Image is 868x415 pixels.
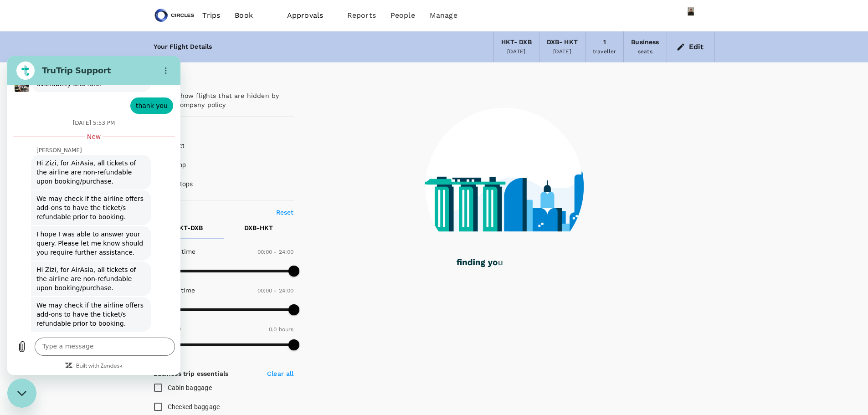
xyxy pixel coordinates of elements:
[547,37,578,47] div: DXB - HKT
[287,10,333,21] span: Approvals
[507,47,525,56] div: [DATE]
[603,37,606,47] div: 1
[267,369,293,378] p: Clear all
[244,223,273,232] p: DXB - HKT
[69,307,115,313] a: Built with Zendesk: Visit the Zendesk website in a new tab
[154,370,229,377] strong: Business trip essentials
[593,47,616,56] div: traveller
[257,287,294,294] span: 00:00 - 24:00
[154,5,195,26] img: Circles
[26,134,142,169] span: We may check if the airline offers add-ons to have the ticket/s refundable prior to booking.
[347,10,376,21] span: Reports
[257,249,294,255] span: 00:00 - 24:00
[66,63,108,71] p: [DATE] 5:53 PM
[430,10,457,21] span: Manage
[390,10,415,21] span: People
[176,91,288,109] p: Show flights that are hidden by company policy
[5,282,24,300] button: Upload file
[235,10,253,21] span: Book
[674,40,707,54] button: Edit
[175,223,203,232] p: HKT - DXB
[457,259,535,267] g: finding your flights
[26,241,142,276] span: We may check if the airline offers add-ons to have the ticket/s refundable prior to booking.
[29,91,173,98] p: [PERSON_NAME]
[631,37,659,47] div: Business
[26,99,142,133] span: Hi Zizi, for AirAsia, all tickets of the airline are non-refundable upon booking/purchase.
[501,37,532,47] div: HKT - DXB
[682,6,700,25] img: Azizi Ratna Yulis Mohd Zin
[80,76,94,85] span: New
[168,384,212,391] span: Cabin baggage
[202,10,220,21] span: Trips
[7,56,180,375] iframe: Messaging window
[269,326,293,333] span: 0.0 hours
[168,403,220,410] span: Checked baggage
[26,205,142,240] span: Hi Zizi, for AirAsia, all tickets of the airline are non-refundable upon booking/purchase.
[553,47,571,56] div: [DATE]
[276,208,294,217] p: Reset
[7,379,36,408] iframe: Button to launch messaging window, conversation in progress
[154,42,212,52] div: Your Flight Details
[638,47,652,56] div: seats
[26,170,142,205] span: I hope I was able to answer your query. Please let me know should you require further assistance.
